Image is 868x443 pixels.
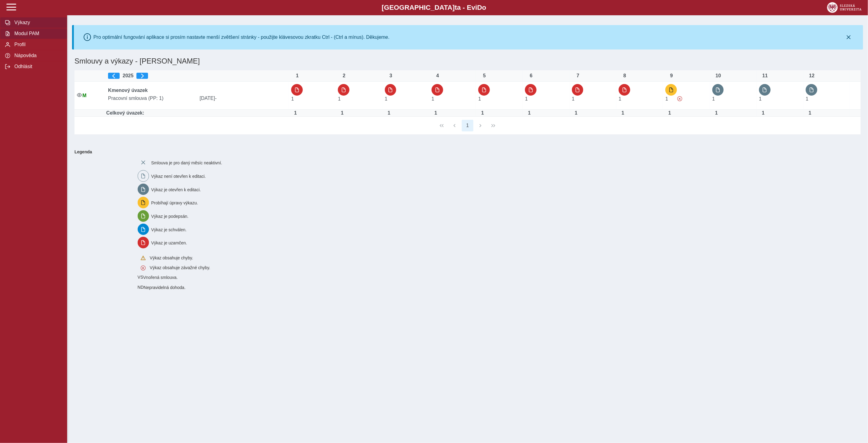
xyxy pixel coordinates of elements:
span: Výkazy [13,20,62,25]
span: Vnořená smlouva. [143,275,178,280]
b: Kmenový úvazek [108,88,148,93]
span: Výkaz je uzamčen. [151,241,187,246]
span: Úvazek : 8 h / den. 40 h / týden. [432,96,434,101]
span: Smlouva je pro daný měsíc neaktivní. [151,161,222,166]
i: Smlouva je aktivní [77,93,82,97]
div: Úvazek : 8 h / den. 40 h / týden. [804,110,816,116]
span: Úvazek : 8 h / den. 40 h / týden. [338,96,341,101]
div: 6 [525,73,537,79]
span: [DATE] [197,96,289,101]
span: Úvazek : 8 h / den. 40 h / týden. [525,96,528,101]
span: Úvazek : 8 h / den. 40 h / týden. [712,96,715,101]
span: Výkaz obsahuje závažné chyby. [150,265,210,270]
button: 1 [462,120,473,131]
div: Pro optimální fungování aplikace si prosím nastavte menší zvětšení stránky - použijte klávesovou ... [93,35,389,40]
span: Úvazek : 8 h / den. 40 h / týden. [385,96,388,101]
div: 11 [759,73,771,79]
div: Úvazek : 8 h / den. 40 h / týden. [523,110,535,116]
span: o [482,4,486,11]
div: 1 [291,73,303,79]
span: - [215,96,217,101]
b: Legenda [72,147,858,157]
div: 2 [338,73,350,79]
span: Nápověda [13,53,62,58]
div: 7 [572,73,584,79]
span: Výkaz není otevřen k editaci. [151,174,206,179]
span: Smlouva vnořená do kmene [138,285,144,290]
span: Úvazek : 8 h / den. 40 h / týden. [619,96,621,101]
div: 2025 [108,73,286,79]
span: Výkaz je podepsán. [151,214,188,219]
span: Úvazek : 8 h / den. 40 h / týden. [665,96,668,101]
img: logo_web_su.png [827,2,862,13]
div: Úvazek : 8 h / den. 40 h / týden. [336,110,348,116]
span: Smlouva vnořená do kmene [138,275,143,280]
span: Výkaz obsahuje chyby. [150,255,193,260]
div: 4 [432,73,444,79]
div: Úvazek : 8 h / den. 40 h / týden. [570,110,582,116]
span: Výkaz je schválen. [151,227,186,232]
div: Úvazek : 8 h / den. 40 h / týden. [289,110,302,116]
span: t [455,4,457,11]
div: Úvazek : 8 h / den. 40 h / týden. [711,110,723,116]
span: Výkaz obsahuje závažné chyby. [677,96,682,101]
span: Pracovní smlouva (PP: 1) [106,96,197,101]
div: Úvazek : 8 h / den. 40 h / týden. [617,110,629,116]
span: Odhlásit [13,64,62,69]
span: Úvazek : 8 h / den. 40 h / týden. [572,96,575,101]
span: Úvazek : 8 h / den. 40 h / týden. [291,96,294,101]
div: 12 [806,73,818,79]
span: Úvazek : 8 h / den. 40 h / týden. [759,96,762,101]
span: Probíhají úpravy výkazu. [151,201,198,206]
span: Modul PAM [13,31,62,36]
span: Profil [13,42,62,47]
span: D [477,4,482,11]
div: 10 [712,73,725,79]
h1: Smlouvy a výkazy - [PERSON_NAME] [72,54,731,68]
span: Úvazek : 8 h / den. 40 h / týden. [478,96,481,101]
div: 8 [619,73,631,79]
span: Výkaz je otevřen k editaci. [151,187,201,192]
span: Údaje souhlasí s údaji v Magionu [82,93,86,98]
span: Nepravidelná dohoda. [144,285,186,290]
div: 3 [385,73,397,79]
div: 9 [665,73,678,79]
div: Úvazek : 8 h / den. 40 h / týden. [383,110,395,116]
div: Úvazek : 8 h / den. 40 h / týden. [757,110,769,116]
div: 5 [478,73,490,79]
b: [GEOGRAPHIC_DATA] a - Evi [18,4,850,12]
td: Celkový úvazek: [106,110,289,117]
div: Úvazek : 8 h / den. 40 h / týden. [430,110,442,116]
span: Úvazek : 8 h / den. 40 h / týden. [806,96,808,101]
div: Úvazek : 8 h / den. 40 h / týden. [476,110,489,116]
div: Úvazek : 8 h / den. 40 h / týden. [664,110,676,116]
